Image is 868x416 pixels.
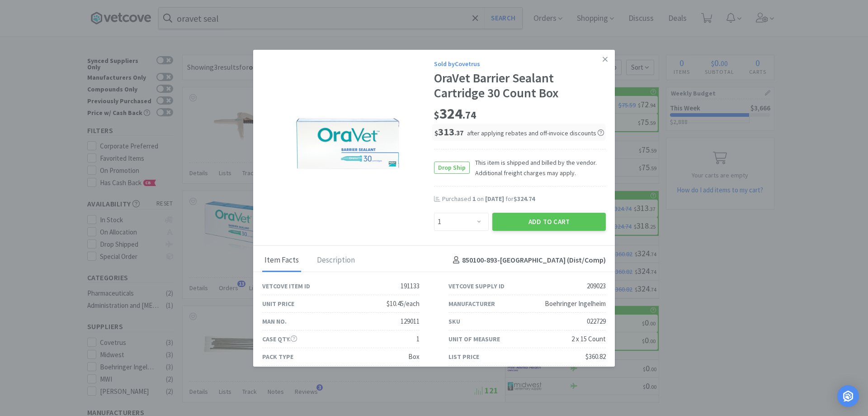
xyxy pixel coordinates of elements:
div: $10.45/each [387,298,420,309]
span: [DATE] [485,195,504,203]
img: ffa62e6504884dffa4098a675abf02f1_209023.png [292,102,405,187]
div: Item Facts [262,249,301,272]
span: $ [434,129,438,137]
span: 324 [434,105,476,123]
div: 209023 [587,281,606,292]
div: OraVet Barrier Sealant Cartridge 30 Count Box [434,71,606,101]
div: Boehringer Ingelheim [545,298,606,309]
span: . 74 [462,109,476,121]
div: Case Qty. [262,334,297,344]
div: Description [315,249,357,272]
div: 022729 [587,316,606,327]
div: Unit of Measure [448,334,500,344]
div: SKU [448,316,460,326]
div: Pack Type [262,352,293,362]
span: $ [434,109,439,121]
span: 1 [472,195,476,203]
div: Open Intercom Messenger [837,385,859,407]
div: Box [408,351,420,362]
span: $324.74 [514,195,535,203]
div: Purchased on for [442,195,606,204]
span: after applying rebates and off-invoice discounts [467,129,604,137]
div: Vetcove Item ID [262,281,310,291]
div: 2 x 15 Count [571,334,606,344]
div: Man No. [262,316,287,326]
span: 313 [434,125,463,138]
div: List Price [448,352,479,362]
div: 1 [416,334,420,344]
div: Unit Price [262,299,294,309]
div: $360.82 [585,351,606,362]
h4: 850100-893 - [GEOGRAPHIC_DATA] (Dist/Comp) [449,254,606,266]
button: Add to Cart [492,213,606,231]
div: 191133 [401,281,420,292]
span: Drop Ship [434,162,469,173]
span: This item is shipped and billed by the vendor. Additional freight charges may apply. [470,158,606,178]
div: 129011 [401,316,420,327]
div: Manufacturer [448,299,495,309]
span: . 37 [454,129,463,137]
div: Vetcove Supply ID [448,281,505,291]
div: Sold by Covetrus [434,59,606,69]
